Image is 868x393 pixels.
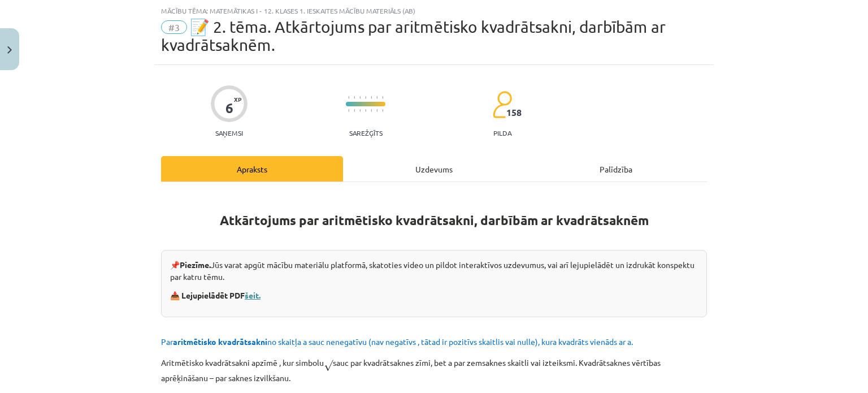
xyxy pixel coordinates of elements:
[220,212,649,228] strong: Atkārtojums par aritmētisko kvadrātsakni, darbībām ar kvadrātsaknēm
[376,96,377,99] img: icon-short-line-57e1e144782c952c97e751825c79c345078a6d821885a25fce030b3d8c18986b.svg
[506,107,522,118] span: 158
[161,336,633,347] span: Par no skaitļa a sauc nenegatīvu (nav negatīvs , tātad ir pozitīvs skaitlis vai nulle), kura kvad...
[170,259,698,283] p: 📌 Jūs varat apgūt mācību materiālu platformā, skatoties video un pildot interaktīvos uzdevumus, v...
[348,96,349,99] img: icon-short-line-57e1e144782c952c97e751825c79c345078a6d821885a25fce030b3d8c18986b.svg
[492,90,512,119] img: students-c634bb4e5e11cddfef0936a35e636f08e4e9abd3cc4e673bd6f9a4125e45ecb1.svg
[161,18,666,54] span: 📝 2. tēma. Atkārtojums par aritmētisko kvadrātsakni, darbībām ar kvadrātsaknēm.
[161,20,187,34] span: #3
[354,96,355,99] img: icon-short-line-57e1e144782c952c97e751825c79c345078a6d821885a25fce030b3d8c18986b.svg
[382,96,383,99] img: icon-short-line-57e1e144782c952c97e751825c79c345078a6d821885a25fce030b3d8c18986b.svg
[359,109,361,112] img: icon-short-line-57e1e144782c952c97e751825c79c345078a6d821885a25fce030b3d8c18986b.svg
[234,96,241,102] span: XP
[365,96,366,99] img: icon-short-line-57e1e144782c952c97e751825c79c345078a6d821885a25fce030b3d8c18986b.svg
[376,109,377,112] img: icon-short-line-57e1e144782c952c97e751825c79c345078a6d821885a25fce030b3d8c18986b.svg
[525,156,707,182] div: Palīdzība
[161,7,707,15] div: Mācību tēma: Matemātikas i - 12. klases 1. ieskaites mācību materiāls (ab)
[354,109,355,112] img: icon-short-line-57e1e144782c952c97e751825c79c345078a6d821885a25fce030b3d8c18986b.svg
[343,156,525,182] div: Uzdevums
[161,156,343,182] div: Apraksts
[382,109,383,112] img: icon-short-line-57e1e144782c952c97e751825c79c345078a6d821885a25fce030b3d8c18986b.svg
[245,290,261,300] a: šeit.
[493,129,511,137] p: pilda
[324,360,333,372] span: √
[225,100,233,116] div: 6
[371,96,372,99] img: icon-short-line-57e1e144782c952c97e751825c79c345078a6d821885a25fce030b3d8c18986b.svg
[7,46,12,54] img: icon-close-lesson-0947bae3869378f0d4975bcd49f059093ad1ed9edebbc8119c70593378902aed.svg
[349,129,383,137] p: Sarežģīts
[365,109,366,112] img: icon-short-line-57e1e144782c952c97e751825c79c345078a6d821885a25fce030b3d8c18986b.svg
[180,260,211,270] strong: Piezīme.
[348,109,349,112] img: icon-short-line-57e1e144782c952c97e751825c79c345078a6d821885a25fce030b3d8c18986b.svg
[173,336,267,347] b: aritmētisko kvadrātsakni
[359,96,361,99] img: icon-short-line-57e1e144782c952c97e751825c79c345078a6d821885a25fce030b3d8c18986b.svg
[211,129,248,137] p: Saņemsi
[371,109,372,112] img: icon-short-line-57e1e144782c952c97e751825c79c345078a6d821885a25fce030b3d8c18986b.svg
[170,290,262,300] strong: 📥 Lejupielādēt PDF
[161,355,707,384] p: Aritmētisko kvadrātsakni apzīmē , kur simbolu sauc par kvadrātsaknes zīmi, bet a par zemsaknes sk...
